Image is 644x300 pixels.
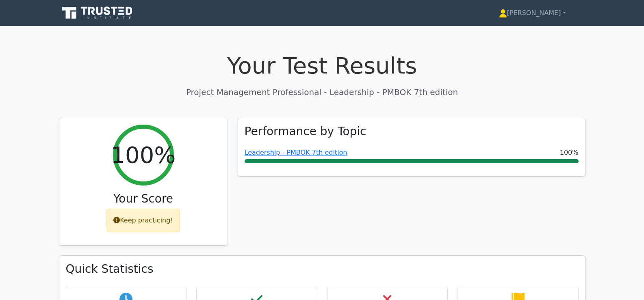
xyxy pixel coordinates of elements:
[479,5,585,21] a: [PERSON_NAME]
[59,86,585,98] p: Project Management Professional - Leadership - PMBOK 7th edition
[59,52,585,79] h1: Your Test Results
[106,209,180,232] div: Keep practicing!
[66,192,221,206] h3: Your Score
[111,141,176,168] h2: 100%
[245,125,366,138] h3: Performance by Topic
[66,262,579,276] h3: Quick Statistics
[245,149,347,156] a: Leadership - PMBOK 7th edition
[560,148,579,158] span: 100%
